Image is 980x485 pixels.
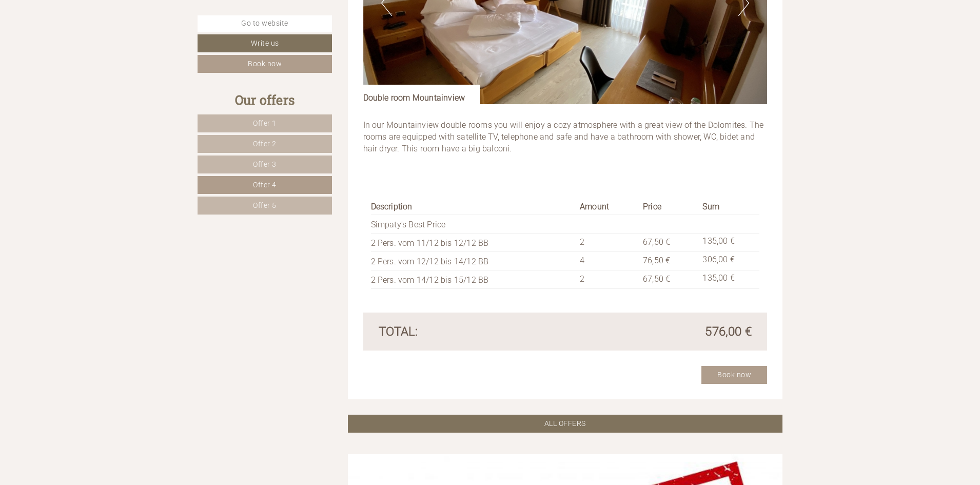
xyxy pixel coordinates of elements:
[371,323,565,340] div: Total:
[363,120,768,155] p: In our Mountainview double rooms you will enjoy a cozy atmosphere with a great view of the Dolomi...
[356,270,404,288] button: Send
[253,119,277,127] span: Offer 1
[198,15,332,32] a: Go to website
[371,252,576,270] td: 2 Pers. vom 12/12 bis 14/12 BB
[198,34,332,52] a: Write us
[371,270,576,289] td: 2 Pers. vom 14/12 bis 15/12 BB
[576,199,639,215] th: Amount
[198,55,332,73] a: Book now
[253,140,277,148] span: Offer 2
[576,270,639,289] td: 2
[198,91,332,109] div: Our offers
[701,366,767,384] a: Book now
[698,234,759,252] td: 135,00 €
[253,201,277,209] span: Offer 5
[16,30,120,38] div: Hotel Simpaty
[253,160,277,168] span: Offer 3
[576,234,639,252] td: 2
[371,199,576,215] th: Description
[643,256,670,265] span: 76,50 €
[698,252,759,270] td: 306,00 €
[348,415,783,433] a: ALL OFFERS
[698,270,759,289] td: 135,00 €
[371,215,576,234] td: Simpaty's Best Price
[698,199,759,215] th: Sum
[643,274,670,284] span: 67,50 €
[371,234,576,252] td: 2 Pers. vom 11/12 bis 12/12 BB
[253,181,277,189] span: Offer 4
[643,237,670,247] span: 67,50 €
[705,323,752,340] span: 576,00 €
[639,199,699,215] th: Price
[576,252,639,270] td: 4
[16,50,120,57] small: 21:28
[184,8,220,26] div: [DATE]
[8,28,125,60] div: Hello, how can we help you?
[363,85,481,104] div: Double room Mountainview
